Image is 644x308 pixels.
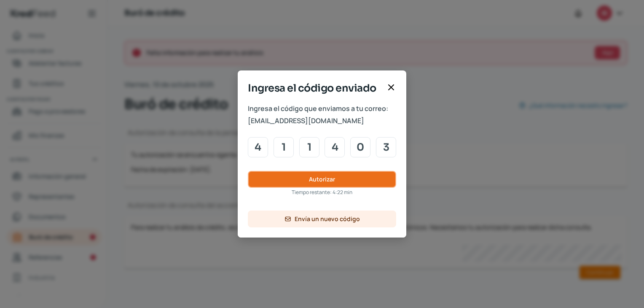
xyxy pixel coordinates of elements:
span: Ingresa el código enviado [248,81,383,96]
input: Code input [350,137,370,157]
input: Code input [376,137,396,157]
input: Code input [325,137,345,157]
span: Ingresa el código que enviamos a tu correo: [248,103,396,115]
span: Envía un nuevo código [295,216,360,222]
span: [EMAIL_ADDRESS][DOMAIN_NAME] [248,115,396,127]
input: Code input [248,137,268,157]
span: Autorizar [309,176,335,182]
input: Code input [299,137,319,157]
span: Tiempo restante: 4:22 min [292,188,352,197]
input: Code input [274,137,294,157]
button: Autorizar [248,171,396,188]
button: Envía un nuevo código [248,211,396,227]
